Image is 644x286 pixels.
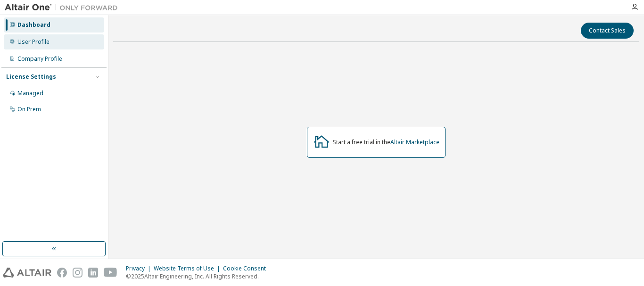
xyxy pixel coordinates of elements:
img: linkedin.svg [88,268,98,278]
button: Contact Sales [581,23,634,39]
div: Website Terms of Use [154,265,223,272]
img: instagram.svg [73,268,83,278]
div: On Prem [17,106,41,113]
div: Cookie Consent [223,265,272,272]
div: Start a free trial in the [333,139,439,146]
div: User Profile [17,38,50,46]
img: altair_logo.svg [3,268,51,278]
div: License Settings [6,73,56,81]
div: Managed [17,90,43,97]
div: Privacy [126,265,154,272]
img: facebook.svg [57,268,67,278]
p: © 2025 Altair Engineering, Inc. All Rights Reserved. [126,272,272,280]
img: youtube.svg [104,268,117,278]
div: Dashboard [17,21,50,29]
div: Company Profile [17,55,62,63]
img: Altair One [5,3,123,12]
a: Altair Marketplace [390,138,439,146]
